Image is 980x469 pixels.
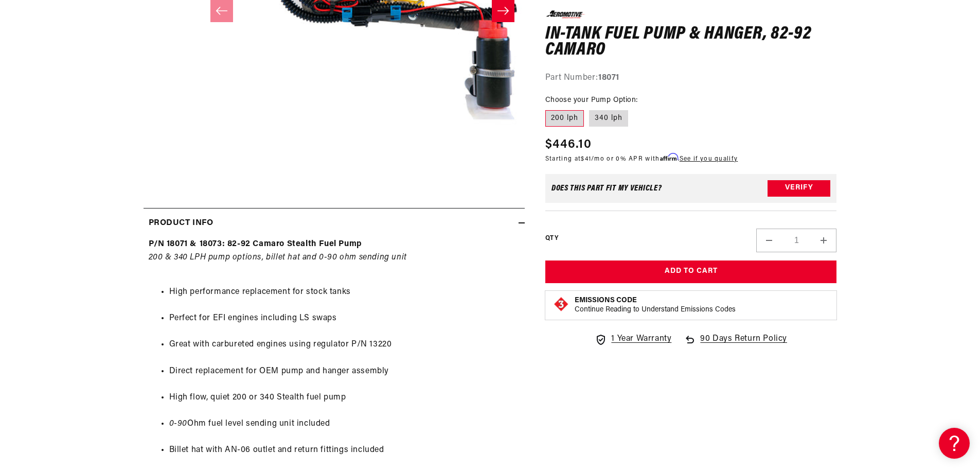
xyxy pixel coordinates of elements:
[768,180,830,196] button: Verify
[169,338,520,352] li: Great with carbureted engines using regulator P/N 13220
[611,333,671,346] span: 1 Year Warranty
[169,312,520,325] li: Perfect for EFI engines including LS swaps
[700,333,787,356] span: 90 Days Return Policy
[169,444,520,457] li: Billet hat with AN-06 outlet and return fittings included
[149,240,362,248] strong: P/N 18071 & 18073: 82-92 Camaro Stealth Fuel Pump
[149,217,213,230] h2: Product Info
[545,71,837,84] div: Part Number:
[660,153,678,161] span: Affirm
[545,26,837,58] h1: In-Tank Fuel Pump & Hanger, 82-92 Camaro
[545,95,639,106] legend: Choose your Pump Option:
[169,391,520,405] li: High flow, quiet 200 or 340 Stealth fuel pump
[545,110,584,127] label: 200 lph
[595,333,671,346] a: 1 Year Warranty
[545,260,837,283] button: Add to Cart
[598,73,619,81] strong: 18071
[149,253,407,262] em: 200 & 340 LPH pump options, billet hat and 0-90 ohm sending unit
[581,155,591,162] span: $41
[589,110,628,127] label: 340 lph
[545,234,558,243] label: QTY
[545,153,738,163] p: Starting at /mo or 0% APR with .
[575,296,736,315] button: Emissions CodeContinue Reading to Understand Emissions Codes
[680,155,738,162] a: See if you qualify - Learn more about Affirm Financing (opens in modal)
[545,135,592,153] span: $446.10
[575,305,736,315] p: Continue Reading to Understand Emissions Codes
[684,333,787,356] a: 90 Days Return Policy
[575,297,637,304] strong: Emissions Code
[169,365,520,378] li: Direct replacement for OEM pump and hanger assembly
[553,296,569,312] img: Emissions code
[169,420,187,428] em: 0-90
[551,184,662,192] div: Does This part fit My vehicle?
[169,418,520,431] li: Ohm fuel level sending unit included
[144,209,525,238] summary: Product Info
[169,286,520,299] li: High performance replacement for stock tanks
